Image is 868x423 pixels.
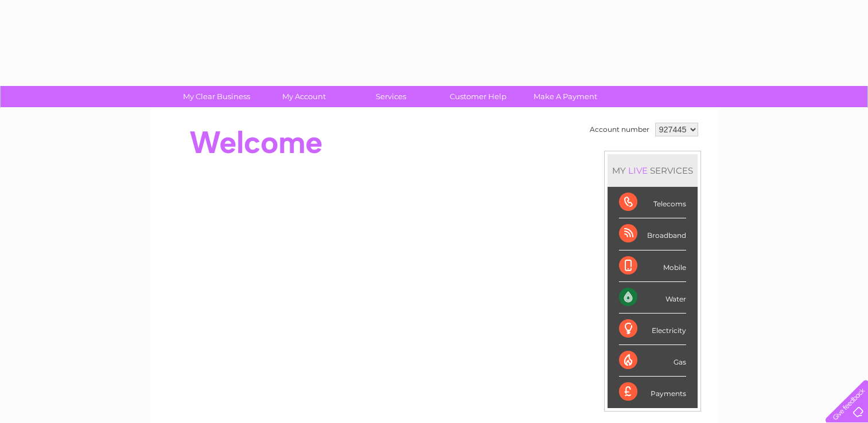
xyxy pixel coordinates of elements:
[518,86,613,107] a: Make A Payment
[619,282,686,314] div: Water
[619,218,686,250] div: Broadband
[626,165,650,176] div: LIVE
[344,86,438,107] a: Services
[256,86,351,107] a: My Account
[619,314,686,345] div: Electricity
[431,86,526,107] a: Customer Help
[587,120,652,139] td: Account number
[619,250,686,282] div: Mobile
[169,86,264,107] a: My Clear Business
[608,154,698,187] div: MY SERVICES
[619,187,686,218] div: Telecoms
[619,345,686,377] div: Gas
[619,377,686,408] div: Payments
